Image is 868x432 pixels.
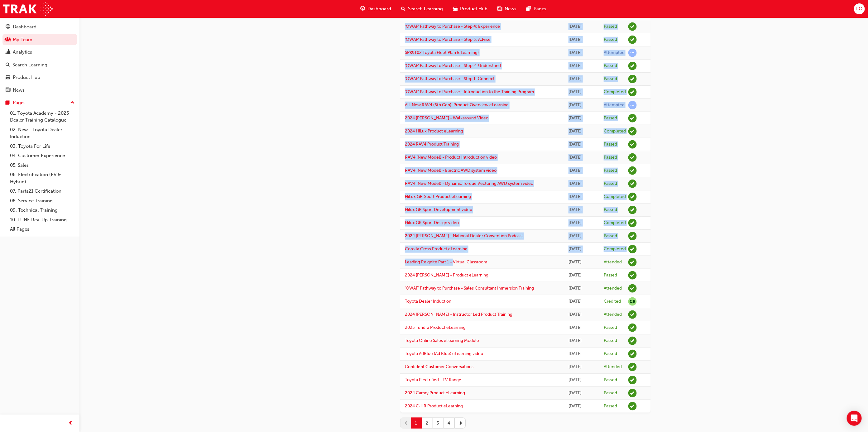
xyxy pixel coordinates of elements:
[604,207,617,213] div: Passed
[854,3,865,14] button: LO
[448,2,492,15] a: car-iconProduct Hub
[7,170,77,186] a: 06. Electrification (EV & Hybrid)
[604,325,617,331] div: Passed
[604,102,625,108] div: Attempted
[604,364,622,370] div: Attended
[628,75,637,83] span: learningRecordVerb_PASS-icon
[604,115,617,121] div: Passed
[628,206,637,214] span: learningRecordVerb_PASS-icon
[556,337,594,344] div: Tue Sep 10 2024 15:49:26 GMT+1000 (Australian Eastern Standard Time)
[556,246,594,253] div: Wed Jul 09 2025 13:17:05 GMT+1000 (Australian Eastern Standard Time)
[405,351,483,356] a: Toyota AdBlue (Ad Blue) eLearning video
[7,108,77,125] a: 01. Toyota Academy - 2025 Dealer Training Catalogue
[628,88,637,96] span: learningRecordVerb_COMPLETE-icon
[2,84,77,96] a: News
[628,284,637,293] span: learningRecordVerb_ATTEND-icon
[556,324,594,331] div: Tue Oct 01 2024 13:07:33 GMT+1000 (Australian Eastern Standard Time)
[534,5,546,12] span: Pages
[405,76,495,81] a: 'OWAF' Pathway to Purchase - Step 1: Connect
[405,207,472,212] a: Hilux GR Sport Development video
[604,390,617,396] div: Passed
[433,418,444,429] button: 3
[405,37,491,42] a: 'OWAF' Pathway to Purchase - Step 3: Advise
[628,271,637,280] span: learningRecordVerb_PASS-icon
[556,141,594,148] div: Thu Jul 24 2025 16:11:08 GMT+1000 (Australian Eastern Standard Time)
[604,24,617,30] div: Passed
[628,166,637,175] span: learningRecordVerb_PASS-icon
[628,219,637,227] span: learningRecordVerb_COMPLETE-icon
[628,363,637,371] span: learningRecordVerb_ATTEND-icon
[405,50,479,55] a: SPK9102 Toyota Fleet Plan (eLearning)
[604,246,626,252] div: Completed
[628,337,637,345] span: learningRecordVerb_PASS-icon
[604,220,626,226] div: Completed
[6,100,10,106] span: pages-icon
[604,377,617,383] div: Passed
[2,59,77,71] a: Search Learning
[556,193,594,200] div: Thu Jul 24 2025 15:33:10 GMT+1000 (Australian Eastern Standard Time)
[505,5,516,12] span: News
[405,194,471,199] a: HiLux GR-Sport Product eLearning
[7,142,77,151] a: 03. Toyota For Life
[628,258,637,266] span: learningRecordVerb_ATTEND-icon
[847,411,862,426] div: Open Intercom Messenger
[405,115,488,121] a: 2024 [PERSON_NAME] - Walkaround Video
[405,246,468,252] a: Corolla Cross Product eLearning
[2,97,77,108] button: Pages
[3,2,53,16] img: Trak
[628,62,637,70] span: learningRecordVerb_PASS-icon
[628,153,637,162] span: learningRecordVerb_PASS-icon
[556,259,594,266] div: Fri Jun 20 2025 10:30:00 GMT+1000 (Australian Eastern Standard Time)
[405,364,473,369] a: Confident Customer Conversations
[411,418,422,429] button: 1
[604,168,617,174] div: Passed
[405,168,496,173] a: RAV4 (New Model) - Electric AWD system video
[12,61,47,69] div: Search Learning
[604,259,622,265] div: Attended
[628,49,637,57] span: learningRecordVerb_ATTEMPT-icon
[13,23,36,31] div: Dashboard
[2,21,77,33] a: Dashboard
[556,180,594,187] div: Thu Jul 24 2025 15:37:46 GMT+1000 (Australian Eastern Standard Time)
[7,151,77,161] a: 04. Customer Experience
[604,403,617,409] div: Passed
[521,2,551,15] a: pages-iconPages
[6,50,10,55] span: chart-icon
[604,37,617,43] div: Passed
[405,89,534,94] a: 'OWAF' Pathway to Purchase - Introduction to the Training Program
[628,389,637,397] span: learningRecordVerb_PASS-icon
[556,363,594,371] div: Tue Sep 03 2024 09:00:00 GMT+1000 (Australian Eastern Standard Time)
[628,180,637,188] span: learningRecordVerb_PASS-icon
[405,181,533,186] a: RAV4 (New Model) - Dynamic Torque Vectoring AWD system video
[556,23,594,30] div: Fri Sep 12 2025 12:14:26 GMT+1000 (Australian Eastern Standard Time)
[628,114,637,122] span: learningRecordVerb_PASS-icon
[604,181,617,187] div: Passed
[604,194,626,200] div: Completed
[2,34,77,46] a: My Team
[405,312,512,317] a: 2024 [PERSON_NAME] - Instructor Led Product Training
[604,286,622,291] div: Attended
[604,272,617,278] div: Passed
[69,420,73,427] span: prev-icon
[628,22,637,31] span: learningRecordVerb_PASS-icon
[2,20,77,97] button: DashboardMy TeamAnalyticsSearch LearningProduct HubNews
[455,418,466,429] button: next-icon
[628,127,637,136] span: learningRecordVerb_COMPLETE-icon
[405,155,497,160] a: RAV4 (New Model) - Product Introduction video
[396,2,448,15] a: search-iconSearch Learning
[556,311,594,318] div: Tue Oct 15 2024 07:15:00 GMT+1000 (Australian Eastern Standard Time)
[13,49,32,56] div: Analytics
[556,128,594,135] div: Thu Jul 24 2025 16:34:32 GMT+1000 (Australian Eastern Standard Time)
[628,310,637,319] span: learningRecordVerb_ATTEND-icon
[526,5,531,13] span: pages-icon
[6,37,10,43] span: people-icon
[556,403,594,410] div: Fri Jun 28 2024 16:07:16 GMT+1000 (Australian Eastern Standard Time)
[405,377,461,382] a: Toyota Electrified - EV Range
[13,99,26,106] div: Pages
[604,63,617,69] div: Passed
[405,259,487,265] a: Leading Reignite Part 1 - Virtual Classroom
[556,285,594,292] div: Tue Apr 08 2025 09:00:00 GMT+1000 (Australian Eastern Standard Time)
[405,390,465,396] a: 2024 Camry Product eLearning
